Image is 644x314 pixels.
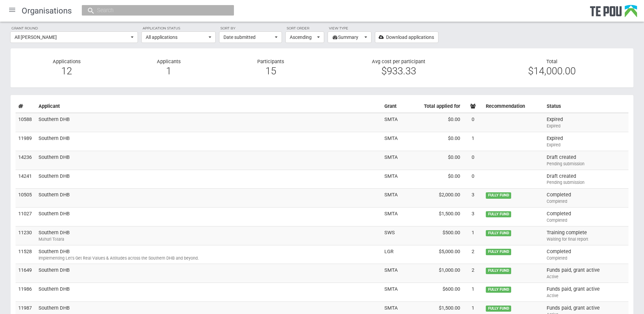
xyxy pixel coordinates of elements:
[332,34,363,41] span: Summary
[290,34,315,41] span: Ascending
[285,25,324,31] label: Sort order
[39,236,379,242] div: Māhuri Tōtara
[547,236,626,242] div: Waiting for final report
[475,58,628,74] div: Total
[36,189,382,208] td: Southern DHB
[402,226,463,245] td: $500.00
[544,151,628,170] td: Draft created
[21,68,113,74] div: 12
[328,31,372,43] button: Summary
[486,249,511,255] span: FULLY FUND
[219,25,282,31] label: Sort by
[463,151,483,170] td: 0
[285,31,324,43] button: Ascending
[544,245,628,264] td: Completed
[544,264,628,283] td: Funds paid, grant active
[36,283,382,302] td: Southern DHB
[547,198,626,204] div: Completed
[123,68,215,74] div: 1
[382,170,402,189] td: SMTA
[402,170,463,189] td: $0.00
[16,113,36,132] td: 10588
[480,68,623,74] div: $14,000.00
[547,142,626,148] div: Expired
[486,306,511,312] span: FULLY FUND
[10,25,138,31] label: Grant round
[322,58,475,78] div: Avg cost per participant
[16,264,36,283] td: 11649
[402,189,463,208] td: $2,000.00
[223,34,273,41] span: Date submitted
[547,123,626,129] div: Expired
[463,189,483,208] td: 3
[36,226,382,245] td: Southern DHB
[544,208,628,226] td: Completed
[486,211,511,217] span: FULLY FUND
[36,170,382,189] td: Southern DHB
[16,226,36,245] td: 11230
[547,293,626,299] div: Active
[146,34,207,41] span: All applications
[16,283,36,302] td: 11986
[547,161,626,167] div: Pending submission
[16,170,36,189] td: 14241
[141,25,216,31] label: Application status
[402,283,463,302] td: $600.00
[463,245,483,264] td: 2
[16,208,36,226] td: 11027
[375,31,438,43] a: Download applications
[36,132,382,151] td: Southern DHB
[382,113,402,132] td: SMTA
[402,100,463,113] th: Total applied for
[402,264,463,283] td: $1,000.00
[10,31,138,43] button: All [PERSON_NAME]
[16,245,36,264] td: 11528
[16,189,36,208] td: 10505
[219,31,282,43] button: Date submitted
[486,287,511,293] span: FULLY FUND
[547,217,626,223] div: Completed
[544,170,628,189] td: Draft created
[16,151,36,170] td: 14236
[402,132,463,151] td: $0.00
[36,264,382,283] td: Southern DHB
[463,208,483,226] td: 3
[382,208,402,226] td: SMTA
[544,283,628,302] td: Funds paid, grant active
[220,58,322,78] div: Participants
[486,192,511,198] span: FULLY FUND
[39,255,379,261] div: Implementing Let's Get Real Values & Attitudes across the Southern DHB and beyond.
[463,113,483,132] td: 0
[463,264,483,283] td: 2
[463,170,483,189] td: 0
[544,132,628,151] td: Expired
[36,245,382,264] td: Southern DHB
[141,31,216,43] button: All applications
[15,34,129,41] span: All [PERSON_NAME]
[463,283,483,302] td: 1
[382,189,402,208] td: SMTA
[36,113,382,132] td: Southern DHB
[463,226,483,245] td: 1
[382,132,402,151] td: SMTA
[382,100,402,113] th: Grant
[402,151,463,170] td: $0.00
[225,68,317,74] div: 15
[402,208,463,226] td: $1,500.00
[36,100,382,113] th: Applicant
[544,113,628,132] td: Expired
[544,226,628,245] td: Training complete
[486,230,511,236] span: FULLY FUND
[382,283,402,302] td: SMTA
[95,7,214,14] input: Search
[16,58,118,78] div: Applications
[328,25,372,31] label: View type
[118,58,220,78] div: Applicants
[547,274,626,280] div: Active
[544,189,628,208] td: Completed
[382,151,402,170] td: SMTA
[382,226,402,245] td: SWS
[402,245,463,264] td: $5,000.00
[547,179,626,186] div: Pending submission
[382,245,402,264] td: LGR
